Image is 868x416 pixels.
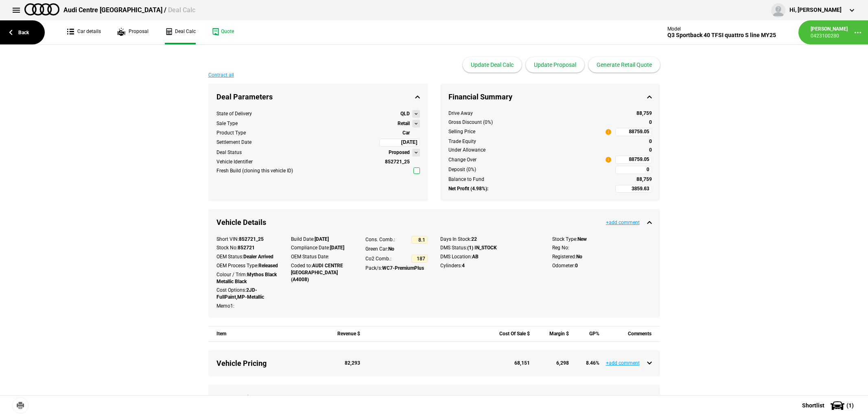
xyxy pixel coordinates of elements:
[577,236,587,242] strong: New
[606,129,611,135] span: i
[24,3,59,15] img: audi.png
[216,110,252,117] div: State of Delivery
[168,6,195,14] span: Deal Calc
[448,156,477,163] div: Change Over
[606,220,640,225] button: +add comment
[802,403,824,408] span: Shortlist
[495,326,530,341] div: Cost Of Sale $
[315,236,329,242] strong: [DATE]
[67,20,101,44] a: Car details
[848,22,868,43] button: ...
[388,246,394,252] strong: No
[440,244,540,251] div: DMS Status:
[448,110,611,117] div: Drive Away
[389,149,410,156] strong: Proposed
[385,159,410,165] strong: 852721_25
[649,139,652,144] strong: 0
[615,185,652,193] input: 3859.63
[448,185,488,192] strong: Net Profit (4.98%):
[526,57,584,73] button: Update Proposal
[216,262,279,269] div: OEM Process Type:
[789,6,842,14] div: Hi, [PERSON_NAME]
[636,176,652,182] strong: 88,759
[63,6,195,15] div: Audi Centre [GEOGRAPHIC_DATA] /
[566,395,569,401] strong: 0
[216,149,242,156] div: Deal Status
[291,244,353,251] div: Compliance Date:
[165,20,196,44] a: Deal Calc
[216,236,279,243] div: Short VIN:
[615,128,652,136] input: 88759.05
[216,287,279,301] div: Cost Options:
[667,26,776,32] div: Model
[365,236,395,243] div: Cons. Comb.:
[615,156,652,164] input: 88759.05
[216,253,279,260] div: OEM Status:
[291,253,353,260] div: OEM Status Date:
[216,272,277,284] strong: Mythos Black Metallic Black
[811,26,848,40] a: [PERSON_NAME]0423100280
[216,158,253,165] div: Vehicle Identifier
[608,326,652,341] div: Comments
[514,360,530,366] strong: 68,151
[448,176,611,183] div: Balance to Fund
[667,32,776,39] div: Q3 Sportback 40 TFSI quattro S line MY25
[208,84,428,110] div: Deal Parameters
[291,262,353,283] div: Coded to:
[472,254,479,260] strong: AB
[216,358,321,368] div: Vehicle Pricing
[588,57,660,73] button: Generate Retail Quote
[208,209,660,236] div: Vehicle Details
[576,254,582,260] strong: No
[238,245,255,251] strong: 852721
[440,236,540,243] div: Days In Stock:
[216,120,238,127] div: Sale Type
[411,255,428,263] input: 187
[462,263,465,269] strong: 4
[216,244,279,251] div: Stock No:
[649,119,652,125] strong: 0
[212,20,234,44] a: Quote
[552,262,652,269] div: Odometer:
[330,245,344,251] strong: [DATE]
[811,33,848,40] div: 0423100280
[846,403,854,408] span: ( 1 )
[606,361,640,365] button: +add comment
[382,265,424,271] strong: WC7-PremiumPlus
[258,263,278,269] strong: Released
[552,253,652,260] div: Registered:
[400,110,410,117] strong: QLD
[440,262,540,269] div: Cylinders:
[291,236,353,243] div: Build Date:
[216,139,251,146] div: Settlement Date
[216,303,279,310] div: Memo1:
[365,255,391,262] div: Co2 Comb.:
[649,147,652,153] strong: 0
[216,326,321,341] div: Item
[365,246,428,253] div: Green Car:
[216,167,293,174] div: Fresh Build (cloning this vehicle ID)
[216,271,279,285] div: Colour / Trim:
[556,360,569,366] strong: 6,298
[575,263,578,269] strong: 0
[440,253,540,260] div: DMS Location:
[606,157,611,163] span: i
[411,236,428,244] input: 8.1
[208,73,234,77] button: Contract all
[448,147,611,154] div: Under Allowance
[357,395,360,401] strong: 0
[440,84,660,110] div: Financial Summary
[448,138,611,145] div: Trade Equity
[552,236,652,243] div: Stock Type:
[467,245,497,251] strong: (1) IN_STOCK
[448,128,475,135] div: Selling Price
[402,130,410,136] strong: Car
[636,110,652,116] strong: 88,759
[239,236,264,242] strong: 852721_25
[811,26,848,33] div: [PERSON_NAME]
[578,326,600,341] div: GP%
[578,360,600,367] div: 8.46 %
[243,254,273,260] strong: Dealer Arrived
[527,395,530,401] strong: 0
[117,20,149,44] a: Proposal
